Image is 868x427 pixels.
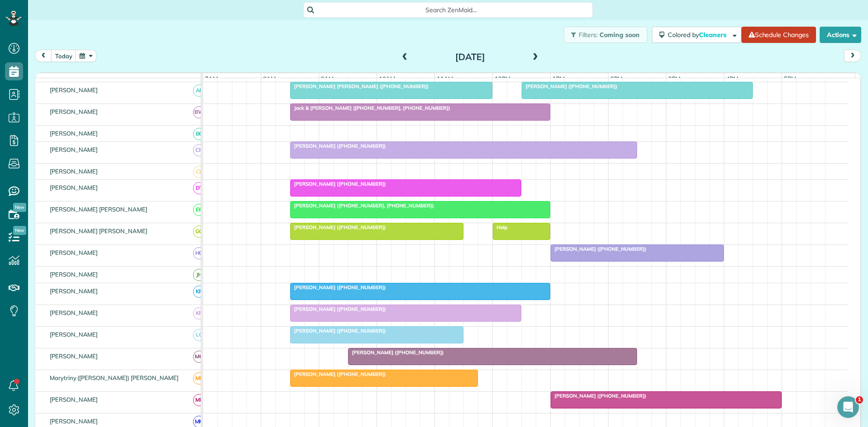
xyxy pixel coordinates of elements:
[290,371,387,377] span: [PERSON_NAME] ([PHONE_NUMBER])
[193,204,205,216] span: EP
[319,75,336,82] span: 9am
[193,247,205,259] span: HG
[290,306,387,312] span: [PERSON_NAME] ([PHONE_NUMBER])
[856,396,863,404] span: 1
[48,309,100,316] span: [PERSON_NAME]
[48,249,100,256] span: [PERSON_NAME]
[48,331,100,338] span: [PERSON_NAME]
[348,349,444,356] span: [PERSON_NAME] ([PHONE_NUMBER])
[203,75,220,82] span: 7am
[435,75,455,82] span: 11am
[290,202,434,209] span: [PERSON_NAME] ([PHONE_NUMBER], [PHONE_NUMBER])
[290,105,451,111] span: Jack & [PERSON_NAME] ([PHONE_NUMBER], [PHONE_NUMBER])
[261,75,278,82] span: 8am
[48,287,100,295] span: [PERSON_NAME]
[48,146,100,153] span: [PERSON_NAME]
[668,31,730,39] span: Colored by
[290,83,429,89] span: [PERSON_NAME] [PERSON_NAME] ([PHONE_NUMBER])
[820,27,861,43] button: Actions
[551,75,566,82] span: 1pm
[48,86,100,94] span: [PERSON_NAME]
[48,227,149,235] span: [PERSON_NAME] [PERSON_NAME]
[193,84,205,97] span: AF
[193,394,205,406] span: ML
[414,52,527,62] h2: [DATE]
[193,144,205,156] span: CH
[193,182,205,194] span: DT
[48,352,100,360] span: [PERSON_NAME]
[13,203,26,212] span: New
[599,31,640,39] span: Coming soon
[48,184,100,191] span: [PERSON_NAME]
[48,108,100,115] span: [PERSON_NAME]
[48,168,100,175] span: [PERSON_NAME]
[741,27,816,43] a: Schedule Changes
[290,328,387,334] span: [PERSON_NAME] ([PHONE_NUMBER])
[579,31,598,39] span: Filters:
[51,50,76,62] button: today
[48,374,180,381] span: Marytriny ([PERSON_NAME]) [PERSON_NAME]
[193,351,205,363] span: MG
[550,393,647,399] span: [PERSON_NAME] ([PHONE_NUMBER])
[699,31,728,39] span: Cleaners
[492,224,508,230] span: Help
[193,372,205,385] span: ME
[193,128,205,140] span: BC
[193,166,205,178] span: CL
[193,106,205,118] span: BW
[193,269,205,281] span: JH
[290,181,387,187] span: [PERSON_NAME] ([PHONE_NUMBER])
[193,225,205,238] span: GG
[48,271,100,278] span: [PERSON_NAME]
[837,396,859,418] iframe: Intercom live chat
[290,224,387,230] span: [PERSON_NAME] ([PHONE_NUMBER])
[290,143,387,149] span: [PERSON_NAME] ([PHONE_NUMBER])
[609,75,624,82] span: 2pm
[782,75,798,82] span: 5pm
[193,286,205,298] span: KR
[13,226,26,235] span: New
[521,83,618,89] span: [PERSON_NAME] ([PHONE_NUMBER])
[724,75,740,82] span: 4pm
[550,246,647,252] span: [PERSON_NAME] ([PHONE_NUMBER])
[193,307,205,319] span: KR
[290,284,387,291] span: [PERSON_NAME] ([PHONE_NUMBER])
[493,75,512,82] span: 12pm
[48,396,100,403] span: [PERSON_NAME]
[844,50,861,62] button: next
[35,50,52,62] button: prev
[48,418,100,425] span: [PERSON_NAME]
[377,75,397,82] span: 10am
[48,206,149,213] span: [PERSON_NAME] [PERSON_NAME]
[666,75,682,82] span: 3pm
[652,27,741,43] button: Colored byCleaners
[193,329,205,341] span: LC
[48,130,100,137] span: [PERSON_NAME]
